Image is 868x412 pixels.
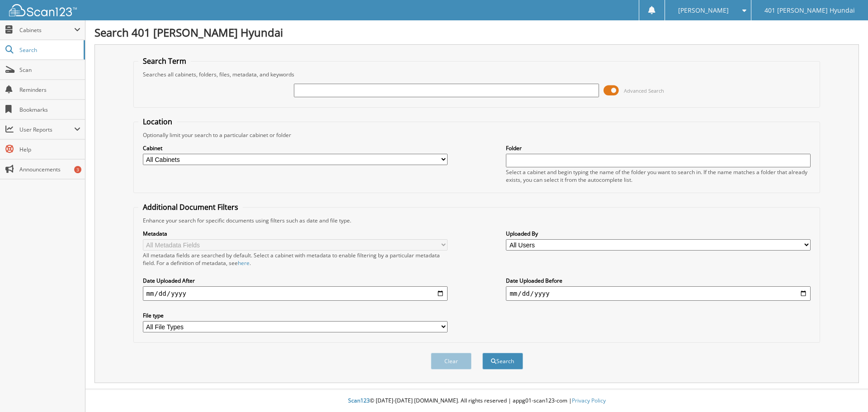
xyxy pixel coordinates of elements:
label: File type [143,312,448,319]
div: Select a cabinet and begin typing the name of the folder you want to search in. If the name match... [506,168,811,184]
img: scan123-logo-white.svg [9,4,77,16]
div: 3 [74,166,81,173]
div: All metadata fields are searched by default. Select a cabinet with metadata to enable filtering b... [143,251,448,267]
div: Enhance your search for specific documents using filters such as date and file type. [138,217,816,224]
input: start [143,286,448,301]
span: Announcements [19,166,80,173]
span: Bookmarks [19,106,80,114]
span: [PERSON_NAME] [678,8,729,13]
h1: Search 401 [PERSON_NAME] Hyundai [94,25,859,40]
legend: Location [138,117,177,127]
label: Cabinet [143,144,448,152]
span: Scan [19,66,80,74]
span: Search [19,46,79,54]
button: Search [482,353,523,369]
span: 401 [PERSON_NAME] Hyundai [764,8,855,13]
a: here [238,259,250,267]
label: Date Uploaded After [143,277,448,284]
input: end [506,286,811,301]
span: Cabinets [19,26,74,34]
a: Privacy Policy [572,397,606,404]
span: Advanced Search [624,87,664,94]
div: Searches all cabinets, folders, files, metadata, and keywords [138,71,816,78]
span: Help [19,146,80,153]
div: Optionally limit your search to a particular cabinet or folder [138,131,816,139]
legend: Additional Document Filters [138,202,243,212]
label: Folder [506,144,811,152]
label: Uploaded By [506,230,811,237]
span: Scan123 [348,397,370,404]
span: Reminders [19,86,80,94]
button: Clear [431,353,472,369]
label: Date Uploaded Before [506,277,811,284]
legend: Search Term [138,56,191,66]
label: Metadata [143,230,448,237]
span: User Reports [19,126,74,133]
div: © [DATE]-[DATE] [DOMAIN_NAME]. All rights reserved | appg01-scan123-com | [85,390,868,412]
